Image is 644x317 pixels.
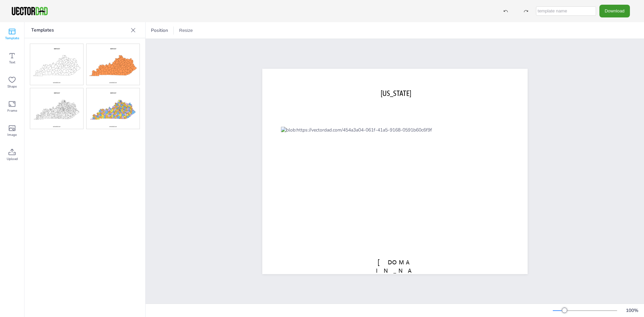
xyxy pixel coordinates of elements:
[381,89,411,97] span: [US_STATE]
[9,60,15,65] span: Text
[7,132,17,138] span: Image
[7,84,17,89] span: Shape
[31,22,128,38] p: Templates
[376,258,414,282] span: [DOMAIN_NAME]
[7,108,17,113] span: Frame
[624,307,640,314] div: 100 %
[87,88,140,129] img: kycm-mc.jpg
[150,27,169,34] span: Position
[536,6,596,16] input: template name
[7,156,18,162] span: Upload
[87,44,140,85] img: kycm-cb.jpg
[11,6,49,16] img: VectorDad-1.png
[30,88,83,129] img: kycm-l.jpg
[5,36,19,41] span: Template
[176,25,196,36] button: Resize
[599,5,630,17] button: Download
[30,44,83,85] img: kycm-bo.jpg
